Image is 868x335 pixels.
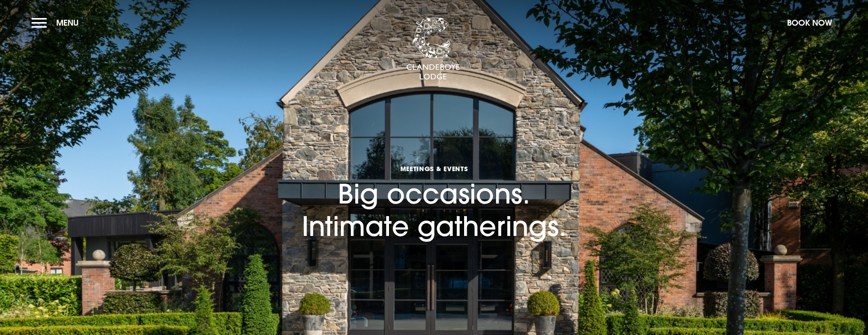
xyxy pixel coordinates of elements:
[302,122,567,242] h1: Big occasions. Intimate gatherings.
[31,13,83,32] button: Menu
[302,164,567,173] span: Meetings & Events
[56,18,79,28] span: Menu
[783,13,837,32] button: Book Now
[406,18,460,81] img: Clandeboye Lodge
